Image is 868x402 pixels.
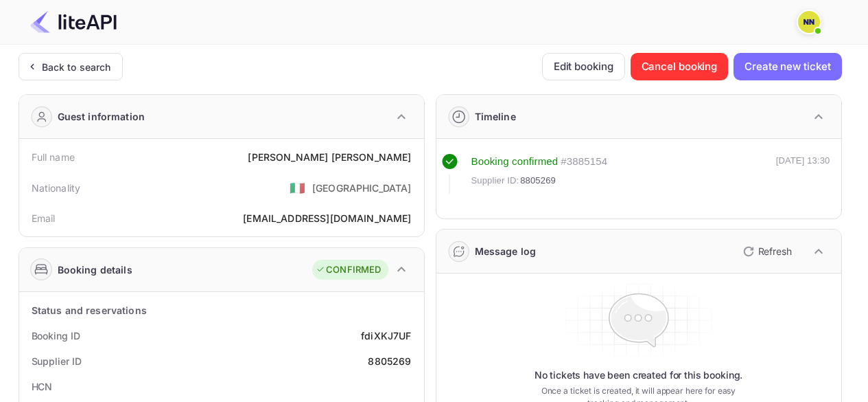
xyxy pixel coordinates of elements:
[243,211,411,225] div: [EMAIL_ADDRESS][DOMAIN_NAME]
[758,244,792,258] p: Refresh
[32,150,75,164] div: Full name
[32,303,147,317] div: Status and reservations
[58,109,145,124] div: Guest information
[32,354,82,368] div: Supplier ID
[561,154,607,170] div: # 3885154
[471,154,559,170] div: Booking confirmed
[475,109,516,124] div: Timeline
[776,154,830,194] div: [DATE] 13:30
[475,244,537,258] div: Message log
[32,211,56,225] div: Email
[58,263,132,277] div: Booking details
[798,11,820,33] img: N/A N/A
[535,368,743,382] p: No tickets have been created for this booking.
[290,175,305,200] span: United States
[312,181,412,195] div: [GEOGRAPHIC_DATA]
[32,379,53,394] div: HCN
[734,53,841,80] button: Create new ticket
[361,328,411,343] div: fdiXKJ7UF
[471,174,519,188] span: Supplier ID:
[32,328,80,343] div: Booking ID
[32,181,81,195] div: Nationality
[248,150,411,164] div: [PERSON_NAME] [PERSON_NAME]
[368,354,411,368] div: 8805269
[316,263,381,277] div: CONFIRMED
[542,53,625,80] button: Edit booking
[30,11,117,33] img: LiteAPI Logo
[735,241,797,263] button: Refresh
[520,174,556,188] span: 8805269
[631,53,729,80] button: Cancel booking
[42,60,111,74] div: Back to search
